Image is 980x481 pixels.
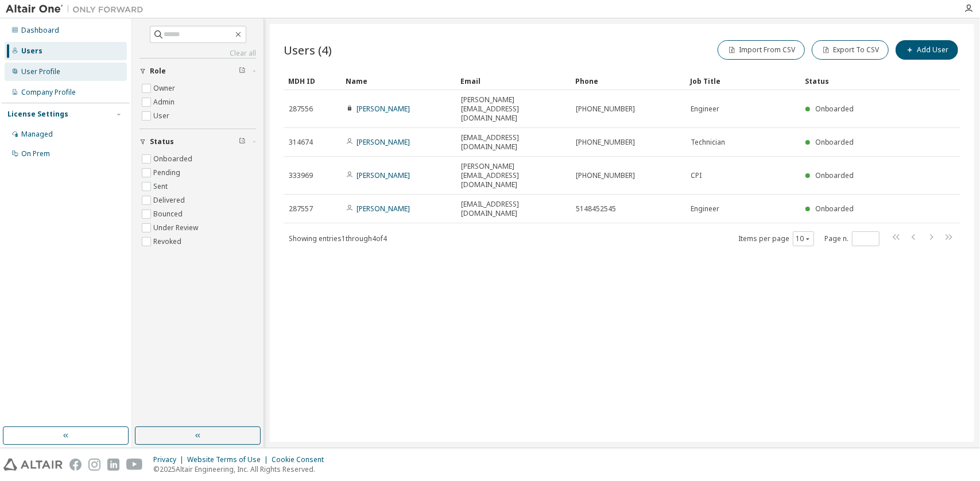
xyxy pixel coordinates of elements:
button: Add User [896,40,958,60]
span: 333969 [289,171,313,180]
div: Email [460,72,566,90]
span: Onboarded [815,204,854,214]
span: Clear filter [239,137,246,146]
span: [PHONE_NUMBER] [576,138,635,147]
span: [PHONE_NUMBER] [576,171,635,180]
img: Altair One [6,3,149,15]
span: CPI [691,171,702,180]
span: Showing entries 1 through 4 of 4 [289,234,387,243]
label: Sent [153,180,170,193]
span: [PHONE_NUMBER] [576,104,635,114]
span: 5148452545 [576,204,616,214]
button: Export To CSV [812,40,889,60]
div: User Profile [21,67,60,76]
label: Pending [153,166,183,180]
label: Revoked [153,235,184,249]
img: altair_logo.svg [3,459,63,471]
span: Onboarded [815,104,854,114]
button: Role [140,59,256,84]
span: Clear filter [239,67,246,76]
p: © 2025 Altair Engineering, Inc. All Rights Reserved. [153,464,331,474]
label: Admin [153,95,177,109]
a: [PERSON_NAME] [357,104,410,114]
span: Onboarded [815,170,854,180]
label: Onboarded [153,152,195,166]
button: 10 [796,234,811,243]
span: Engineer [691,104,719,114]
button: Status [140,129,256,154]
span: Status [150,137,174,146]
span: 314674 [289,138,313,147]
div: Job Title [690,72,796,90]
div: Status [805,72,901,90]
img: linkedin.svg [107,459,119,471]
label: Delivered [153,193,187,207]
div: Name [346,72,451,90]
span: Engineer [691,204,719,214]
img: facebook.svg [69,459,82,471]
span: 287557 [289,204,313,214]
div: Website Terms of Use [187,455,272,464]
span: Items per page [738,231,814,246]
button: Import From CSV [718,40,805,60]
div: License Settings [7,110,68,119]
label: Under Review [153,221,200,235]
div: MDH ID [288,72,336,90]
div: Managed [21,130,53,139]
img: youtube.svg [126,459,143,471]
img: instagram.svg [88,459,100,471]
span: 287556 [289,104,313,114]
div: Cookie Consent [272,455,331,464]
div: Company Profile [21,88,76,97]
a: Clear all [140,49,256,58]
span: [EMAIL_ADDRESS][DOMAIN_NAME] [461,133,565,152]
div: Privacy [153,455,187,464]
a: [PERSON_NAME] [357,170,410,180]
span: [PERSON_NAME][EMAIL_ADDRESS][DOMAIN_NAME] [461,95,565,123]
span: Role [150,67,166,76]
label: Owner [153,82,177,95]
a: [PERSON_NAME] [357,137,410,147]
span: Users (4) [284,42,332,58]
label: Bounced [153,207,185,221]
div: Phone [575,72,681,90]
div: Users [21,46,42,56]
a: [PERSON_NAME] [357,204,410,214]
div: On Prem [21,149,50,158]
label: User [153,109,172,123]
span: Technician [691,138,725,147]
span: [PERSON_NAME][EMAIL_ADDRESS][DOMAIN_NAME] [461,162,565,189]
span: Onboarded [815,137,854,147]
div: Dashboard [21,26,59,35]
span: Page n. [824,231,880,246]
span: [EMAIL_ADDRESS][DOMAIN_NAME] [461,200,565,218]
